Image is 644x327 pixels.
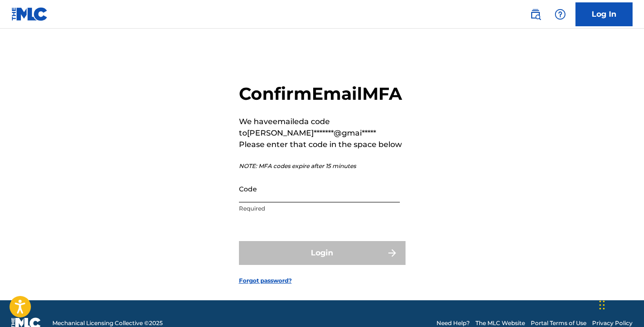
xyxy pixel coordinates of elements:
[239,276,292,285] a: Forgot password?
[239,162,406,170] p: NOTE: MFA codes expire after 15 minutes
[596,281,644,327] iframe: Chat Widget
[11,7,48,21] img: MLC Logo
[239,139,406,150] p: Please enter that code in the space below
[526,5,545,24] a: Public Search
[239,204,400,213] p: Required
[530,9,541,20] img: search
[599,291,605,319] div: Drag
[555,9,566,20] img: help
[575,2,633,26] a: Log In
[239,83,406,105] h2: Confirm Email MFA
[551,5,570,24] div: Help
